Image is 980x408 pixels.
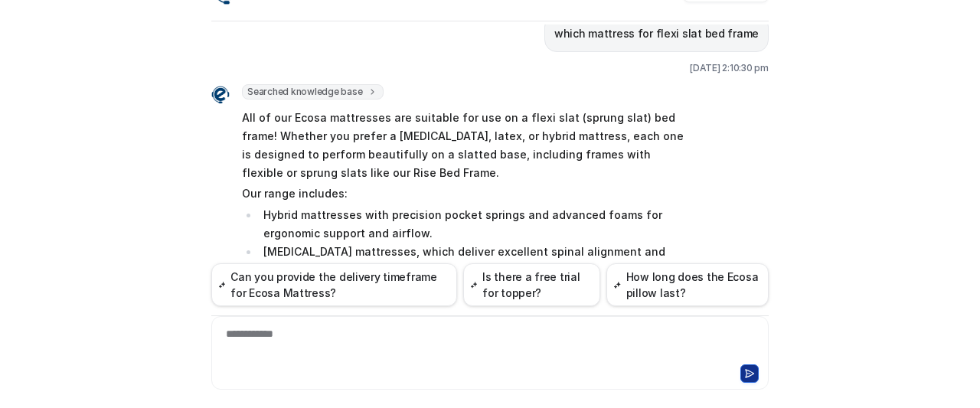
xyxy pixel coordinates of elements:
[259,206,690,243] li: Hybrid mattresses with precision pocket springs and advanced foams for ergonomic support and airf...
[211,86,230,104] img: Widget
[242,84,384,100] span: Searched knowledge base
[242,184,690,203] p: Our range includes:
[690,61,769,75] div: [DATE] 2:10:30 pm
[606,263,769,306] button: How long does the Ecosa pillow last?
[242,109,690,182] p: All of our Ecosa mattresses are suitable for use on a flexi slat (sprung slat) bed frame! Whether...
[554,24,759,43] p: which mattress for flexi slat bed frame
[463,263,600,306] button: Is there a free trial for topper?
[211,263,457,306] button: Can you provide the delivery timeframe for Ecosa Mattress?
[259,243,690,279] li: [MEDICAL_DATA] mattresses, which deliver excellent spinal alignment and pressure relief.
